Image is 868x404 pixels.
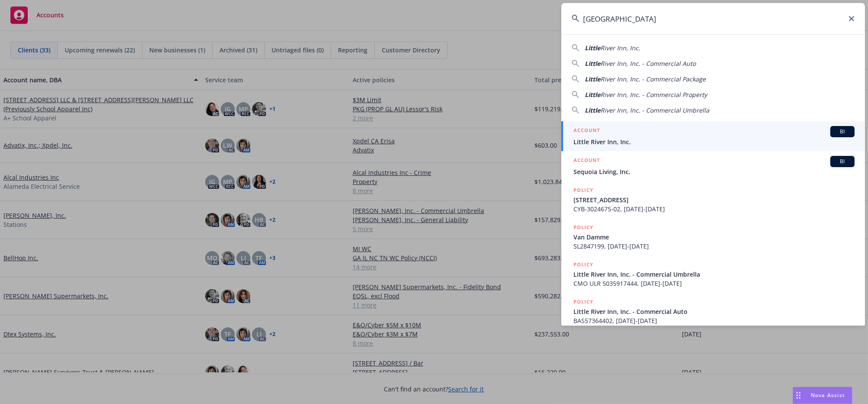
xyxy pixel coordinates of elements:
[573,233,855,242] span: Van Damme
[585,75,600,83] span: Little
[600,75,706,83] span: River Inn, Inc. - Commercial Package
[600,44,640,52] span: River Inn, Inc.
[573,223,593,232] h5: POLICY
[573,195,855,204] span: [STREET_ADDRESS]
[573,307,855,316] span: Little River Inn, Inc. - Commercial Auto
[585,106,600,114] span: Little
[834,128,851,136] span: BI
[585,90,600,99] span: Little
[573,137,855,146] span: Little River Inn, Inc.
[573,279,855,288] span: CMO ULR 5035917444, [DATE]-[DATE]
[561,293,865,330] a: POLICYLittle River Inn, Inc. - Commercial AutoBAS57364402, [DATE]-[DATE]
[585,44,600,52] span: Little
[573,260,593,269] h5: POLICY
[573,186,593,194] h5: POLICY
[600,90,707,99] span: River Inn, Inc. - Commercial Property
[573,126,600,136] h5: ACCOUNT
[811,391,845,399] span: Nova Assist
[561,181,865,218] a: POLICY[STREET_ADDRESS]CYB-3024675-02, [DATE]-[DATE]
[561,121,865,151] a: ACCOUNTBILittle River Inn, Inc.
[600,106,709,114] span: River Inn, Inc. - Commercial Umbrella
[585,59,600,68] span: Little
[834,158,851,165] span: BI
[561,218,865,255] a: POLICYVan DammeSL2847199, [DATE]-[DATE]
[573,156,600,166] h5: ACCOUNT
[561,3,865,34] input: Search...
[573,297,593,306] h5: POLICY
[600,59,696,68] span: River Inn, Inc. - Commercial Auto
[573,270,855,279] span: Little River Inn, Inc. - Commercial Umbrella
[573,204,855,213] span: CYB-3024675-02, [DATE]-[DATE]
[561,151,865,181] a: ACCOUNTBISequoia Living, Inc.
[561,255,865,293] a: POLICYLittle River Inn, Inc. - Commercial UmbrellaCMO ULR 5035917444, [DATE]-[DATE]
[573,316,855,325] span: BAS57364402, [DATE]-[DATE]
[573,167,855,176] span: Sequoia Living, Inc.
[793,387,804,404] div: Drag to move
[793,387,852,404] button: Nova Assist
[573,242,855,251] span: SL2847199, [DATE]-[DATE]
